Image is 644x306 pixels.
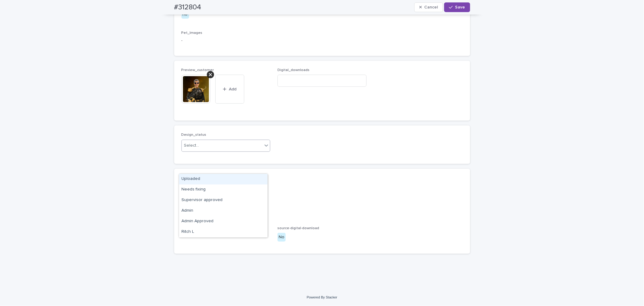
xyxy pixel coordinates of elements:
span: Add [229,87,236,91]
p: - [181,208,463,214]
span: Cancel [424,5,438,9]
div: Supervisor approved [179,195,268,206]
span: source-digital-download [277,226,319,230]
p: - [181,183,463,189]
div: Uploaded [179,174,268,184]
span: Design_status [181,133,207,137]
span: Preview_customer [181,68,214,72]
div: Admin Approved [179,216,268,227]
button: Save [444,2,470,12]
span: Save [455,5,465,9]
span: Digital_downloads [277,68,309,72]
button: Add [215,75,244,104]
div: Ritch L [179,227,268,237]
button: Cancel [414,2,443,12]
div: Select... [184,142,199,149]
div: Admin [179,206,268,216]
a: Powered By Stacker [307,295,337,299]
h2: #312804 [174,3,201,12]
p: - [181,37,463,44]
span: Pet_Images [181,31,203,35]
div: Needs fixing [179,184,268,195]
div: No [277,233,286,242]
